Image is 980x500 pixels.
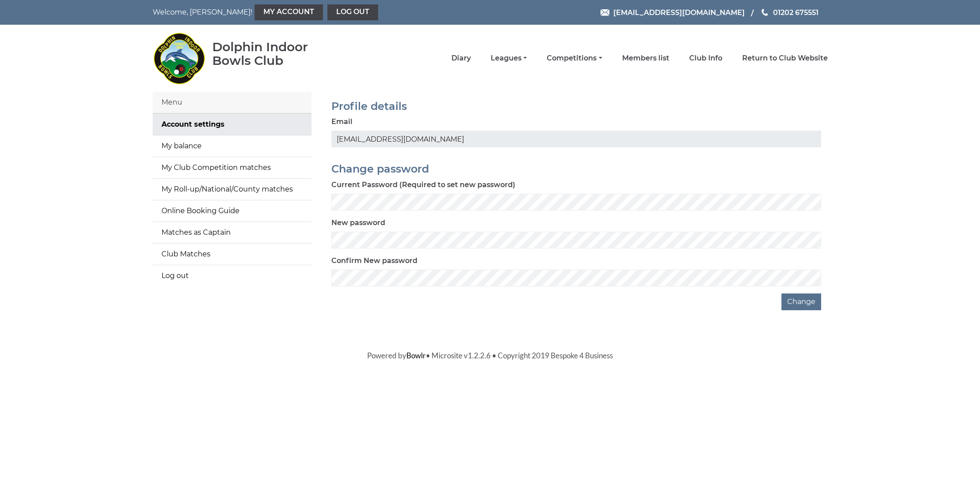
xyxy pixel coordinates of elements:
a: Club Info [689,53,722,63]
a: Return to Club Website [742,53,828,63]
label: Email [331,117,353,127]
button: Change [781,293,821,310]
a: Email [EMAIL_ADDRESS][DOMAIN_NAME] [601,7,745,18]
a: Log out [327,4,378,20]
label: New password [331,218,385,228]
div: Menu [153,92,312,113]
a: Account settings [153,114,312,135]
a: Log out [153,265,312,286]
span: [EMAIL_ADDRESS][DOMAIN_NAME] [613,8,745,16]
a: My balance [153,135,312,157]
h2: Profile details [331,101,821,112]
label: Current Password (Required to set new password) [331,180,515,190]
h2: Change password [331,163,821,175]
a: Members list [622,53,669,63]
a: Online Booking Guide [153,200,312,222]
img: Email [601,9,609,16]
label: Confirm New password [331,256,417,266]
img: Phone us [762,9,768,16]
span: Powered by • Microsite v1.2.2.6 • Copyright 2019 Bespoke 4 Business [367,351,613,360]
a: Matches as Captain [153,222,312,243]
span: 01202 675551 [773,8,819,16]
div: Dolphin Indoor Bowls Club [212,40,336,68]
img: Dolphin Indoor Bowls Club [153,27,206,89]
a: Leagues [491,53,527,63]
a: Bowlr [406,351,426,360]
a: Diary [451,53,471,63]
a: My Roll-up/National/County matches [153,179,312,200]
nav: Welcome, [PERSON_NAME]! [153,4,426,20]
a: Phone us 01202 675551 [760,7,819,18]
a: Club Matches [153,244,312,265]
a: My Club Competition matches [153,157,312,178]
a: Competitions [547,53,602,63]
a: My Account [255,4,323,20]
